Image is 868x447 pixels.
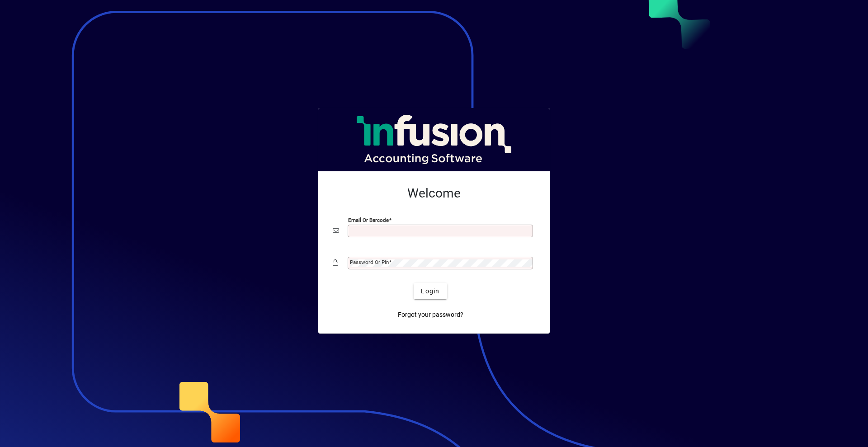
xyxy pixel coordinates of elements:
[398,310,463,320] span: Forgot your password?
[350,259,389,265] mat-label: Password or Pin
[414,283,447,299] button: Login
[333,186,535,201] h2: Welcome
[348,217,389,223] mat-label: Email or Barcode
[421,287,439,296] span: Login
[394,306,467,323] a: Forgot your password?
